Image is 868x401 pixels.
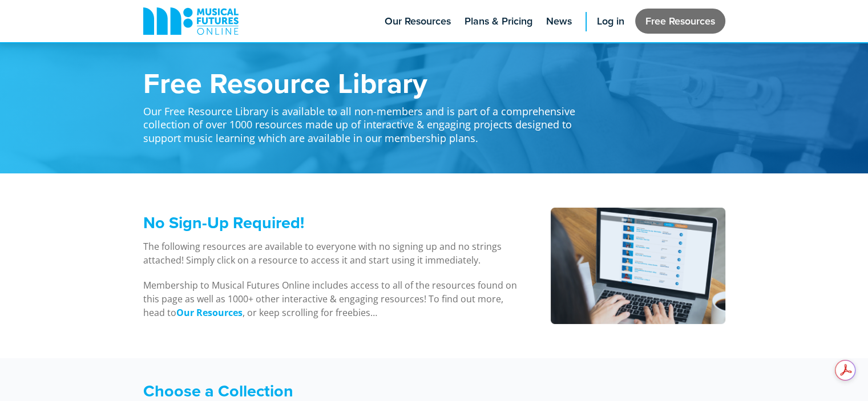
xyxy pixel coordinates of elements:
h3: Choose a Collection [143,381,588,401]
p: Our Free Resource Library is available to all non-members and is part of a comprehensive collecti... [143,97,588,145]
p: Membership to Musical Futures Online includes access to all of the resources found on this page a... [143,278,522,319]
span: News [546,14,572,29]
span: Our Resources [385,14,451,29]
span: No Sign-Up Required! [143,210,304,234]
h1: Free Resource Library [143,68,588,97]
a: Free Resources [635,9,725,34]
span: Plans & Pricing [465,14,532,29]
span: Log in [597,14,624,29]
a: Our Resources [176,306,243,319]
p: The following resources are available to everyone with no signing up and no strings attached! Sim... [143,240,522,267]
